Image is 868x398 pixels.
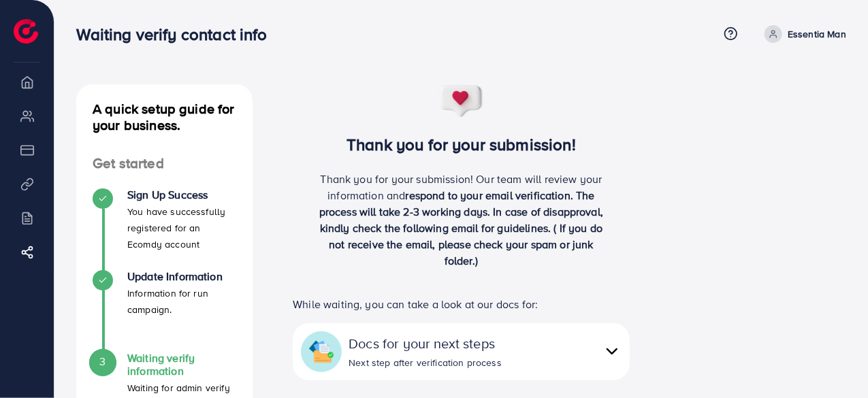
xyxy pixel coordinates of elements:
[127,270,236,283] h4: Update Information
[76,188,253,270] li: Sign Up Success
[439,84,484,118] img: success
[274,135,649,154] h3: Thank you for your submission!
[349,356,502,369] div: Next step after verification process
[602,342,622,361] img: collapse
[127,203,236,252] p: You have successfully registered for an Ecomdy account
[788,26,846,42] p: Essentia Man
[309,339,334,364] img: collapse
[76,155,253,172] h4: Get started
[293,296,630,312] p: While waiting, you can take a look at our docs for:
[127,188,236,201] h4: Sign Up Success
[127,352,236,378] h4: Waiting verify information
[127,285,236,318] p: Information for run campaign.
[312,171,611,269] p: Thank you for your submission! Our team will review your information and
[349,333,502,353] div: Docs for your next steps
[76,270,253,352] li: Update Information
[99,354,106,369] span: 3
[76,24,278,44] h3: Waiting verify contact info
[319,188,603,268] span: respond to your email verification. The process will take 2-3 working days. In case of disapprova...
[810,337,858,388] iframe: Chat
[759,25,846,43] a: Essentia Man
[76,101,253,133] h4: A quick setup guide for your business.
[14,19,38,44] img: logo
